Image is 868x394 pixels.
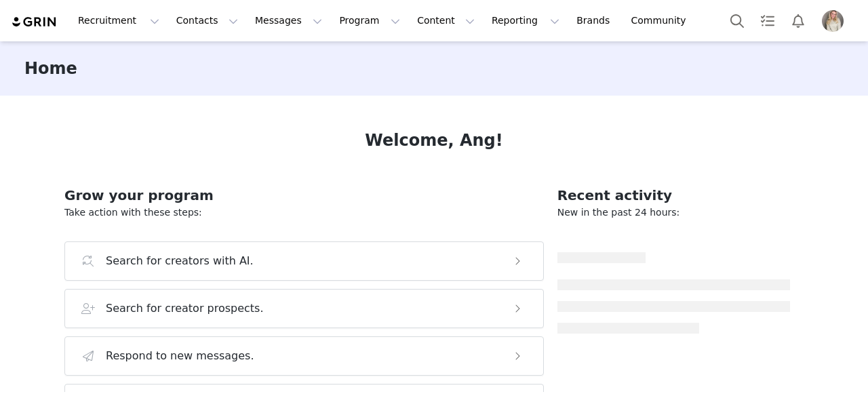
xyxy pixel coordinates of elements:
[64,336,544,376] button: Respond to new messages.
[822,10,844,32] img: d416e1e8-898c-4204-ac8e-ae34b5e58a77.jpeg
[623,5,701,36] a: Community
[64,205,544,220] p: Take action with these steps:
[783,5,813,36] button: Notifications
[568,5,622,36] a: Brands
[64,289,544,328] button: Search for creator prospects.
[70,5,167,36] button: Recruitment
[106,253,254,269] h3: Search for creators with AI.
[24,56,77,81] h3: Home
[247,5,330,36] button: Messages
[331,5,408,36] button: Program
[484,5,568,36] button: Reporting
[64,185,544,205] h2: Grow your program
[409,5,483,36] button: Content
[106,348,254,364] h3: Respond to new messages.
[722,5,752,36] button: Search
[64,241,544,281] button: Search for creators with AI.
[557,205,790,220] p: New in the past 24 hours:
[106,300,264,317] h3: Search for creator prospects.
[168,5,246,36] button: Contacts
[365,128,502,153] h1: Welcome, Ang!
[753,5,783,36] a: Tasks
[557,185,790,205] h2: Recent activity
[814,10,857,32] button: Profile
[11,16,58,28] img: grin logo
